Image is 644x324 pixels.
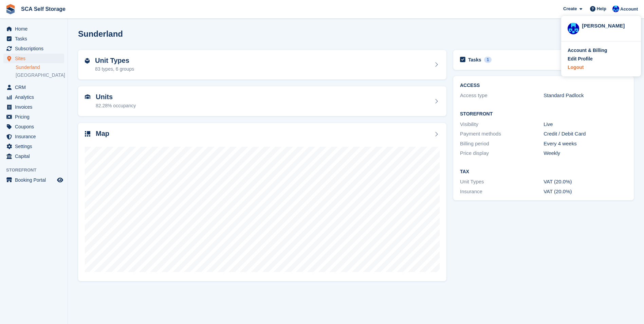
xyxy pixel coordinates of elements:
h2: Storefront [460,111,627,117]
div: Weekly [544,149,627,157]
img: Kelly Neesham [568,23,579,34]
span: Settings [15,142,56,151]
a: menu [3,175,64,185]
div: Every 4 weeks [544,140,627,148]
a: Unit Types 83 types, 6 groups [78,50,446,80]
a: SCA Self Storage [18,3,68,15]
span: CRM [15,83,56,92]
a: menu [3,122,64,131]
a: Sunderland [16,64,64,71]
span: Create [563,5,577,12]
a: Units 82.28% occupancy [78,86,446,116]
a: menu [3,54,64,63]
div: VAT (20.0%) [544,188,627,196]
h2: Unit Types [95,57,134,65]
span: Booking Portal [15,175,56,185]
span: Account [620,6,638,13]
img: Kelly Neesham [612,5,619,12]
div: Unit Types [460,178,544,186]
div: VAT (20.0%) [544,178,627,186]
div: 82.28% occupancy [96,102,136,109]
span: Storefront [6,167,68,174]
a: menu [3,112,64,122]
img: stora-icon-8386f47178a22dfd0bd8f6a31ec36ba5ce8667c1dd55bd0f319d3a0aa187defe.svg [5,4,16,14]
h2: Map [96,130,109,138]
a: menu [3,92,64,102]
a: menu [3,34,64,43]
a: Edit Profile [568,55,634,62]
img: map-icn-33ee37083ee616e46c38cad1a60f524a97daa1e2b2c8c0bc3eb3415660979fc1.svg [85,131,90,137]
h2: Sunderland [78,29,123,38]
a: menu [3,142,64,151]
a: [GEOGRAPHIC_DATA] [16,72,64,78]
h2: Units [96,93,136,101]
a: menu [3,132,64,141]
div: 83 types, 6 groups [95,66,134,73]
div: Live [544,121,627,128]
div: Insurance [460,188,544,196]
div: Credit / Debit Card [544,130,627,138]
div: Visibility [460,121,544,128]
span: Home [15,24,56,34]
a: menu [3,24,64,34]
span: Tasks [15,34,56,43]
div: Edit Profile [568,55,593,62]
a: Preview store [56,176,64,184]
div: Price display [460,149,544,157]
div: 1 [484,57,492,63]
div: Standard Padlock [544,92,627,100]
span: Capital [15,151,56,161]
h2: Tax [460,169,627,175]
a: Logout [568,64,634,71]
a: Account & Billing [568,47,634,54]
a: menu [3,83,64,92]
a: menu [3,102,64,112]
span: Invoices [15,102,56,112]
span: Pricing [15,112,56,122]
a: Map [78,123,446,282]
a: menu [3,151,64,161]
h2: ACCESS [460,83,627,88]
img: unit-type-icn-2b2737a686de81e16bb02015468b77c625bbabd49415b5ef34ead5e3b44a266d.svg [85,58,90,64]
span: Coupons [15,122,56,131]
span: Help [597,5,606,12]
span: Sites [15,54,56,63]
div: Billing period [460,140,544,148]
img: unit-icn-7be61d7bf1b0ce9d3e12c5938cc71ed9869f7b940bace4675aadf7bd6d80202e.svg [85,94,90,99]
div: Payment methods [460,130,544,138]
div: Logout [568,64,584,71]
h2: Tasks [468,57,481,63]
div: Account & Billing [568,47,607,54]
span: Analytics [15,92,56,102]
span: Subscriptions [15,44,56,53]
span: Insurance [15,132,56,141]
div: Access type [460,92,544,100]
div: [PERSON_NAME] [582,22,634,28]
a: menu [3,44,64,53]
